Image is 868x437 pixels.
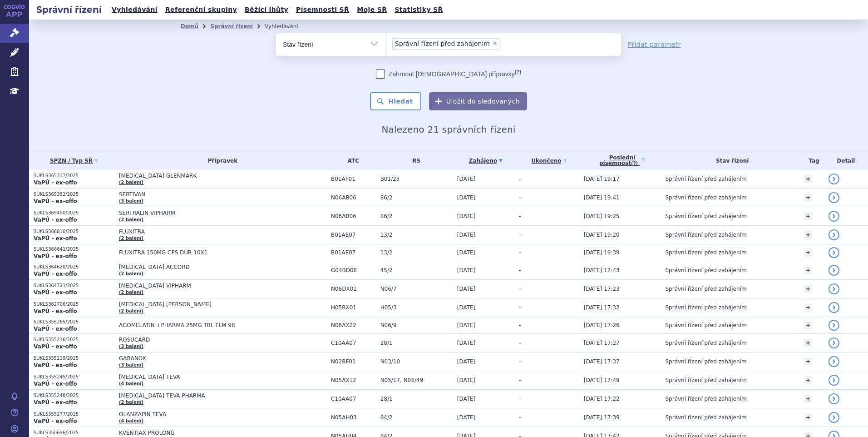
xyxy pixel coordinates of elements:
p: SUKLS365450/2025 [34,210,114,216]
a: + [804,285,812,293]
span: [MEDICAL_DATA] TEVA [119,374,326,380]
strong: VaPÚ - ex-offo [34,179,77,186]
a: detail [829,412,839,423]
a: detail [829,283,839,294]
span: [DATE] 19:25 [584,213,620,219]
span: - [519,396,521,402]
span: N05/17, N05/49 [380,377,453,383]
span: [DATE] [457,377,476,383]
a: (2 balení) [119,290,143,295]
a: Přidat parametr [628,40,681,49]
th: Tag [799,151,824,170]
a: Běžící lhůty [242,4,291,16]
a: (2 balení) [119,236,143,241]
span: - [519,249,521,256]
strong: VaPÚ - ex-offo [34,362,77,368]
span: [DATE] [457,414,476,421]
a: detail [829,265,839,276]
a: Vyhledávání [109,4,160,16]
a: + [804,321,812,329]
span: - [519,377,521,383]
a: + [804,395,812,403]
span: Správní řízení před zahájením [665,414,746,421]
span: [DATE] 19:20 [584,232,620,238]
span: N06AB06 [331,213,376,219]
a: detail [829,338,839,348]
span: [DATE] 17:39 [584,414,620,421]
a: + [804,266,812,274]
p: SUKLS366810/2025 [34,228,114,235]
span: 84/2 [380,414,453,421]
li: Vyhledávání [265,20,310,33]
span: [DATE] [457,194,476,201]
span: 45/2 [380,267,453,273]
span: [DATE] 17:22 [584,396,620,402]
span: [DATE] [457,340,476,346]
strong: VaPÚ - ex-offo [34,217,77,223]
span: Správní řízení před zahájením [665,249,746,256]
strong: VaPÚ - ex-offo [34,235,77,242]
a: + [804,358,812,366]
span: - [519,358,521,365]
span: Správní řízení před zahájením [665,213,746,219]
span: B01AE07 [331,232,376,238]
strong: VaPÚ - ex-offo [34,271,77,277]
span: [DATE] [457,358,476,365]
span: Správní řízení před zahájením [395,40,490,47]
a: + [804,194,812,202]
span: [DATE] 17:37 [584,358,620,365]
span: - [519,176,521,182]
span: Nalezeno 21 správních řízení [381,124,515,135]
span: [DATE] 19:17 [584,176,620,182]
a: detail [829,211,839,222]
span: [DATE] 17:43 [584,267,620,273]
span: [DATE] 17:26 [584,322,620,328]
a: Poslednípísemnost(?) [584,151,661,170]
a: (2 balení) [119,308,143,313]
span: [DATE] 17:23 [584,286,620,292]
span: N05AX12 [331,377,376,383]
span: [DATE] [457,232,476,238]
span: 86/2 [380,194,453,201]
span: - [519,213,521,219]
abbr: (?) [515,69,521,75]
p: SUKLS355216/2025 [34,337,114,343]
span: C10AA07 [331,340,376,346]
span: Správní řízení před zahájením [665,396,746,402]
a: detail [829,229,839,240]
a: (2 balení) [119,217,143,222]
button: Hledat [370,92,421,110]
span: 13/2 [380,249,453,256]
a: + [804,413,812,422]
p: SUKLS355245/2025 [34,374,114,380]
span: [DATE] [457,322,476,328]
span: OLANZAPIN TEVA [119,411,326,417]
p: SUKLS365382/2025 [34,191,114,198]
strong: VaPÚ - ex-offo [34,198,77,204]
a: (4 balení) [119,418,143,423]
span: SERTIVAN [119,191,326,198]
span: KVENTIAX PROLONG [119,430,326,436]
label: Zahrnout [DEMOGRAPHIC_DATA] přípravky [376,70,521,79]
span: H05/3 [380,304,453,311]
a: + [804,212,812,220]
button: Uložit do sledovaných [429,92,527,110]
span: [DATE] 17:32 [584,304,620,311]
span: FLUXITRA 150MG CPS DUR 10X1 [119,249,326,256]
span: Správní řízení před zahájením [665,286,746,292]
a: + [804,303,812,312]
a: + [804,231,812,239]
a: (3 balení) [119,344,143,349]
span: Správní řízení před zahájením [665,340,746,346]
span: ROSUCARD [119,337,326,343]
p: SUKLS355219/2025 [34,355,114,362]
p: SUKLS355248/2025 [34,392,114,399]
a: (4 balení) [119,381,143,386]
a: Referenční skupiny [163,4,240,16]
span: Správní řízení před zahájením [665,322,746,328]
span: [DATE] [457,249,476,256]
abbr: (?) [631,161,638,166]
a: Správní řízení [210,23,253,30]
span: B01AE07 [331,249,376,256]
a: (3 balení) [119,363,143,367]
